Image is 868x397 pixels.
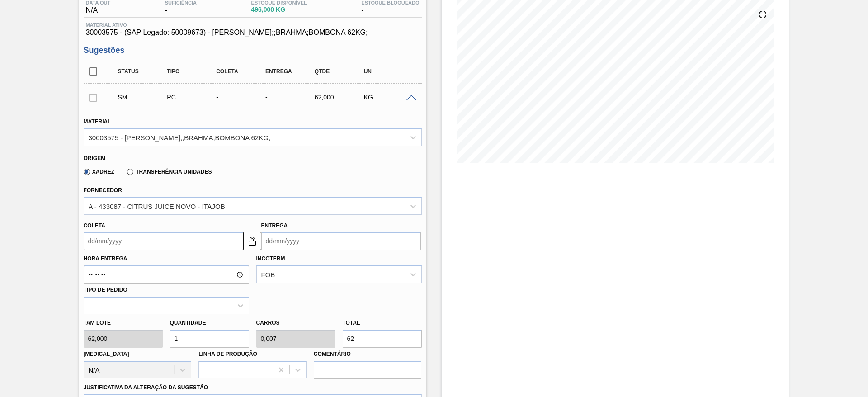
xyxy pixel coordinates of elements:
[165,68,219,75] div: Tipo
[165,94,219,101] div: Pedido de Compra
[251,6,307,13] span: 496,000 KG
[261,222,288,229] label: Entrega
[362,68,416,75] div: UN
[84,232,243,250] input: dd/mm/yyyy
[84,222,105,229] label: Coleta
[116,94,170,101] div: Sugestão Manual
[312,68,367,75] div: Qtde
[312,94,367,101] div: 62,000
[198,351,257,357] label: Linha de Produção
[84,317,163,330] label: Tam lote
[256,320,280,326] label: Carros
[243,232,261,250] button: locked
[84,46,422,55] h3: Sugestões
[127,169,212,175] label: Transferência Unidades
[256,255,285,262] label: Incoterm
[84,169,115,175] label: Xadrez
[89,202,227,210] div: A - 433087 - CITRUS JUICE NOVO - ITAJOBI
[84,287,127,293] label: Tipo de pedido
[362,94,416,101] div: KG
[343,320,360,326] label: Total
[89,133,271,141] div: 30003575 - [PERSON_NAME];;BRAHMA;BOMBONA 62KG;
[263,68,318,75] div: Entrega
[214,68,269,75] div: Coleta
[86,28,420,37] span: 30003575 - (SAP Legado: 50009673) - [PERSON_NAME];;BRAHMA;BOMBONA 62KG;
[84,187,122,194] label: Fornecedor
[261,271,275,279] div: FOB
[247,236,258,246] img: locked
[214,94,269,101] div: -
[84,384,208,391] label: Justificativa da Alteração da Sugestão
[84,118,111,125] label: Material
[261,232,421,250] input: dd/mm/yyyy
[84,155,106,161] label: Origem
[86,22,420,28] span: Material ativo
[84,351,129,357] label: [MEDICAL_DATA]
[116,68,170,75] div: Status
[263,94,318,101] div: -
[314,348,422,361] label: Comentário
[84,252,249,265] label: Hora Entrega
[170,320,206,326] label: Quantidade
